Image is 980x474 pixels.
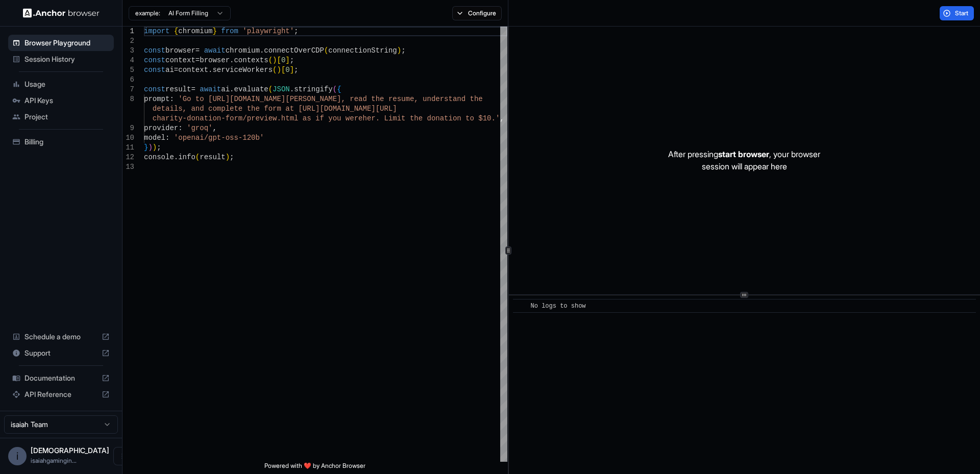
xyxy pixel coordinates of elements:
span: , [212,124,216,132]
span: 0 [281,56,285,64]
span: const [144,85,165,93]
span: context [178,66,208,74]
span: provider [144,124,178,132]
span: [DOMAIN_NAME][URL] [320,105,397,113]
span: chromium [226,46,260,55]
span: Start [955,9,969,17]
div: Support [8,345,114,361]
span: ) [153,143,157,152]
span: browser [165,46,195,55]
div: Session History [8,51,114,67]
span: ) [226,153,230,161]
span: connectOverCDP [264,46,324,55]
div: 9 [122,123,134,133]
div: 8 [122,94,134,104]
div: 10 [122,133,134,143]
span: : [178,124,182,132]
div: 3 [122,46,134,56]
span: details, and complete the form at [URL] [153,105,320,113]
div: 6 [122,75,134,85]
span: ) [148,143,152,152]
span: ( [268,85,273,93]
span: await [204,46,226,55]
button: Start [940,6,974,20]
span: API Reference [24,389,97,400]
div: 11 [122,143,134,153]
span: prompt [144,95,169,103]
p: After pressing , your browser session will appear here [668,148,820,172]
span: chromium [178,27,212,35]
span: Browser Playground [24,38,110,48]
span: her. Limit the donation to $10.' [362,114,500,122]
span: ( [324,46,328,55]
button: Configure [452,6,502,20]
span: = [174,66,178,74]
span: isaiahgaminginc@gmail.com [31,457,77,464]
div: 1 [122,27,134,36]
span: . [260,46,264,55]
span: ( [333,85,337,93]
span: { [174,27,178,35]
span: = [195,56,200,64]
span: 'openai/gpt-oss-120b' [174,134,264,142]
span: context [165,56,195,64]
span: Project [24,112,110,122]
div: i [8,447,27,465]
span: const [144,56,165,64]
span: import [144,27,169,35]
span: Usage [24,79,110,89]
span: ( [268,56,273,64]
span: Support [24,348,97,358]
span: . [230,85,234,93]
span: ( [273,66,277,74]
span: 'Go to [URL][DOMAIN_NAME][PERSON_NAME], re [178,95,358,103]
span: const [144,66,165,74]
span: ( [195,153,200,161]
span: Powered with ❤️ by Anchor Browser [264,462,365,474]
div: 5 [122,65,134,75]
span: : [165,134,169,142]
span: 'playwright' [242,27,294,35]
span: info [178,153,195,161]
span: Documentation [24,373,97,383]
span: ) [277,66,281,74]
span: } [212,27,216,35]
span: contexts [234,56,268,64]
span: const [144,46,165,55]
span: ; [157,143,161,152]
span: example: [135,9,160,17]
div: 4 [122,56,134,65]
span: [ [277,56,281,64]
span: . [174,153,178,161]
span: result [200,153,225,161]
span: Billing [24,137,110,147]
span: ; [401,46,405,55]
div: Usage [8,76,114,92]
span: JSON [273,85,290,93]
span: ) [397,46,401,55]
span: = [191,85,195,93]
span: await [200,85,221,93]
span: Session History [24,54,110,64]
div: 13 [122,162,134,172]
span: 'groq' [187,124,212,132]
span: { [337,85,341,93]
span: serviceWorkers [212,66,273,74]
div: API Reference [8,386,114,403]
div: 2 [122,36,134,46]
span: [ [281,66,285,74]
span: = [195,46,200,55]
span: . [290,85,294,93]
span: console [144,153,174,161]
img: Anchor Logo [23,8,100,18]
span: No logs to show [531,303,586,310]
span: ] [285,56,289,64]
span: : [169,95,174,103]
span: ) [273,56,277,64]
span: charity-donation-form/preview.html as if you were [153,114,363,122]
span: . [230,56,234,64]
span: . [208,66,212,74]
span: ] [290,66,294,74]
div: Billing [8,134,114,150]
button: Open menu [113,447,132,465]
